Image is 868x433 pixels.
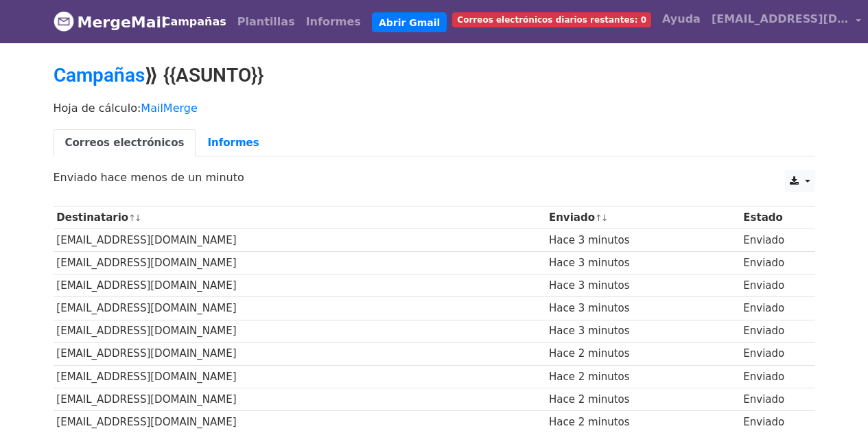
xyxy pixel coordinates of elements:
[743,347,784,360] font: Enviado
[141,102,197,115] a: MailMerge
[549,302,630,314] font: Hace 3 minutos
[549,234,630,246] font: Hace 3 minutos
[657,5,706,33] a: Ayuda
[56,347,236,360] font: [EMAIL_ADDRESS][DOMAIN_NAME]
[56,279,236,292] font: [EMAIL_ADDRESS][DOMAIN_NAME]
[601,213,609,223] a: ↓
[54,64,145,86] a: Campañas
[457,15,646,25] font: Correos electrónicos diarios restantes: 0
[549,371,630,383] font: Hace 2 minutos
[157,8,232,36] a: Campañas
[56,211,128,224] font: Destinatario
[372,12,447,33] a: Abrir Gmail
[549,347,630,360] font: Hace 2 minutos
[799,367,868,433] div: Widget de chat
[743,371,784,383] font: Enviado
[56,257,236,269] font: [EMAIL_ADDRESS][DOMAIN_NAME]
[54,129,196,157] a: Correos electrónicos
[237,15,295,28] font: Plantillas
[549,279,630,292] font: Hace 3 minutos
[56,234,236,246] font: [EMAIL_ADDRESS][DOMAIN_NAME]
[743,302,784,314] font: Enviado
[743,393,784,406] font: Enviado
[128,213,136,223] a: ↑
[56,371,236,383] font: [EMAIL_ADDRESS][DOMAIN_NAME]
[196,129,270,157] a: Informes
[549,393,630,406] font: Hace 2 minutos
[549,257,630,269] font: Hace 3 minutos
[207,137,259,149] font: Informes
[232,8,301,36] a: Plantillas
[595,213,602,223] a: ↑
[163,15,226,28] font: Campañas
[549,211,595,224] font: Enviado
[743,325,784,337] font: Enviado
[56,325,236,337] font: [EMAIL_ADDRESS][DOMAIN_NAME]
[54,11,74,32] img: Logotipo de MergeMail
[379,16,440,27] font: Abrir Gmail
[54,8,146,36] a: MergeMail
[743,416,784,428] font: Enviado
[134,213,142,223] a: ↓
[743,257,784,269] font: Enviado
[743,234,784,246] font: Enviado
[145,64,263,86] font: ⟫ {{ASUNTO}}
[65,137,185,149] font: Correos electrónicos
[301,8,366,36] a: Informes
[743,211,783,224] font: Estado
[799,367,868,433] iframe: Chat Widget
[54,102,141,115] font: Hoja de cálculo:
[662,12,701,25] font: Ayuda
[549,416,630,428] font: Hace 2 minutos
[78,14,167,31] font: MergeMail
[706,5,867,38] a: [EMAIL_ADDRESS][DOMAIN_NAME]
[56,393,236,406] font: [EMAIL_ADDRESS][DOMAIN_NAME]
[56,302,236,314] font: [EMAIL_ADDRESS][DOMAIN_NAME]
[54,171,244,184] font: Enviado hace menos de un minuto
[743,279,784,292] font: Enviado
[447,5,657,33] a: Correos electrónicos diarios restantes: 0
[549,325,630,337] font: Hace 3 minutos
[306,15,361,28] font: Informes
[56,416,236,428] font: [EMAIL_ADDRESS][DOMAIN_NAME]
